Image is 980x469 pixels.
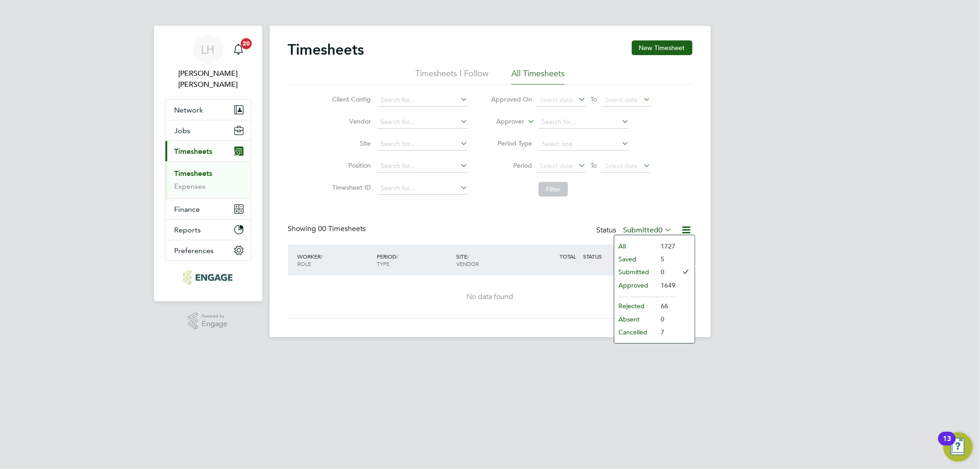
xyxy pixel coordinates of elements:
[605,96,638,104] span: Select date
[491,161,532,170] label: Period
[377,116,468,129] input: Search for...
[657,253,676,266] li: 5
[588,93,600,105] span: To
[659,226,663,235] span: 0
[165,68,251,90] span: Lee Hall
[201,44,215,56] span: LH
[657,279,676,292] li: 1649
[614,240,657,253] li: All
[657,266,676,278] li: 0
[229,35,248,64] a: 20
[456,260,479,267] span: VENDOR
[288,40,364,59] h2: Timesheets
[175,147,213,156] span: Timesheets
[511,68,565,85] li: All Timesheets
[540,162,573,170] span: Select date
[538,138,629,151] input: Select one
[560,253,577,260] span: TOTAL
[377,182,468,195] input: Search for...
[943,439,951,451] div: 13
[943,432,973,462] button: Open Resource Center, 13 new notifications
[377,94,468,107] input: Search for...
[175,169,213,178] a: Timesheets
[614,266,657,278] li: Submitted
[377,138,468,151] input: Search for...
[374,248,454,272] div: PERIOD
[175,182,206,191] a: Expenses
[467,253,469,260] span: /
[165,199,251,219] button: Finance
[491,95,532,103] label: Approved On
[165,141,251,161] button: Timesheets
[588,159,600,171] span: To
[377,260,390,267] span: TYPE
[397,253,398,260] span: /
[288,224,368,234] div: Showing
[165,161,251,198] div: Timesheets
[614,253,657,266] li: Saved
[623,226,672,235] label: Submitted
[329,117,371,125] label: Vendor
[202,312,227,320] span: Powered by
[175,205,200,214] span: Finance
[614,326,657,339] li: Cancelled
[175,126,191,135] span: Jobs
[377,160,468,173] input: Search for...
[165,270,251,285] a: Go to home page
[632,40,692,55] button: New Timesheet
[657,313,676,326] li: 0
[183,270,232,285] img: pcrnet-logo-retina.png
[597,224,674,237] div: Status
[175,226,201,234] span: Reports
[483,117,524,126] label: Approver
[165,120,251,141] button: Jobs
[241,38,252,49] span: 20
[297,292,683,302] div: No data found
[329,161,371,170] label: Position
[329,95,371,103] label: Client Config
[581,248,629,265] div: STATUS
[657,326,676,339] li: 7
[614,313,657,326] li: Absent
[165,100,251,120] button: Network
[329,183,371,192] label: Timesheet ID
[165,220,251,240] button: Reports
[165,240,251,260] button: Preferences
[175,246,214,255] span: Preferences
[318,224,366,233] span: 00 Timesheets
[202,320,227,328] span: Engage
[657,299,676,312] li: 66
[154,26,262,301] nav: Main navigation
[538,116,629,129] input: Search for...
[614,279,657,292] li: Approved
[540,96,573,104] span: Select date
[614,299,657,312] li: Rejected
[454,248,533,272] div: SITE
[188,312,227,330] a: Powered byEngage
[321,253,323,260] span: /
[175,106,204,114] span: Network
[415,68,488,85] li: Timesheets I Follow
[657,240,676,253] li: 1727
[165,35,251,90] a: LH[PERSON_NAME] [PERSON_NAME]
[605,162,638,170] span: Select date
[298,260,312,267] span: ROLE
[329,139,371,147] label: Site
[491,139,532,147] label: Period Type
[538,182,568,197] button: Filter
[295,248,375,272] div: WORKER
